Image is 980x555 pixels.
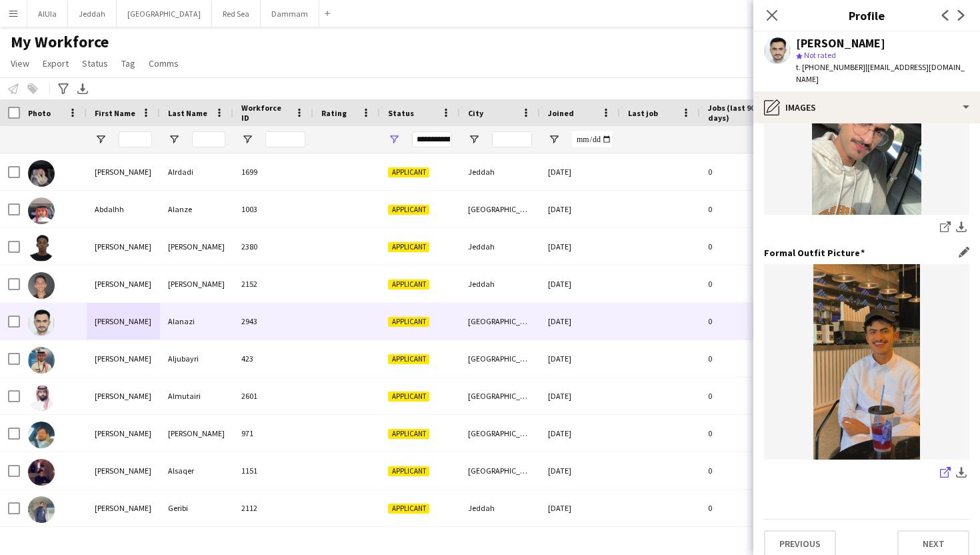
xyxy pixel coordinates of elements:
div: [GEOGRAPHIC_DATA] [460,340,540,377]
span: Applicant [388,242,429,252]
div: [PERSON_NAME] [87,228,160,265]
div: 0 [700,340,787,377]
div: [PERSON_NAME] [87,415,160,452]
div: 1699 [233,153,313,190]
button: Open Filter Menu [468,133,480,145]
div: Alrdadi [160,153,233,190]
div: [PERSON_NAME] [87,265,160,302]
span: Photo [28,108,51,118]
div: [DATE] [540,415,620,452]
app-action-btn: Advanced filters [55,81,71,97]
div: 1151 [233,452,313,489]
span: Jobs (last 90 days) [708,103,763,123]
div: [DATE] [540,340,620,377]
div: [GEOGRAPHIC_DATA] [460,452,540,489]
span: Applicant [388,392,429,402]
div: 2380 [233,228,313,265]
img: Abdulaziz Aljubayri [28,347,55,374]
span: | [EMAIL_ADDRESS][DOMAIN_NAME] [796,62,965,84]
span: Status [82,57,108,69]
div: Aljubayri [160,340,233,377]
div: Almutairi [160,378,233,414]
button: Open Filter Menu [241,133,253,145]
div: 2601 [233,378,313,414]
span: Applicant [388,280,429,290]
span: Applicant [388,466,429,476]
div: 0 [700,303,787,340]
div: [DATE] [540,191,620,227]
span: Tag [121,57,135,69]
div: Jeddah [460,265,540,302]
img: Abdellah Ali Mohammed [28,235,55,261]
span: Applicant [388,317,429,327]
button: [GEOGRAPHIC_DATA] [117,1,212,27]
div: 0 [700,378,787,414]
input: Workforce ID Filter Input [265,131,305,147]
span: My Workforce [11,32,109,52]
div: Jeddah [460,228,540,265]
div: Images [753,91,980,123]
span: Applicant [388,504,429,514]
app-action-btn: Export XLSX [75,81,91,97]
div: [GEOGRAPHIC_DATA] [460,191,540,227]
span: City [468,108,483,118]
div: [GEOGRAPHIC_DATA] [460,303,540,340]
div: 2112 [233,490,313,526]
a: Tag [116,55,141,72]
div: [GEOGRAPHIC_DATA] [460,415,540,452]
button: Open Filter Menu [388,133,400,145]
h3: Profile [753,7,980,24]
div: 2152 [233,265,313,302]
button: Jeddah [68,1,117,27]
input: Last Name Filter Input [192,131,225,147]
div: 1003 [233,191,313,227]
div: [DATE] [540,303,620,340]
button: Open Filter Menu [548,133,560,145]
a: Comms [143,55,184,72]
div: Abdalhh [87,191,160,227]
img: Abdulaziz Alqarni [28,422,55,448]
div: [PERSON_NAME] [160,415,233,452]
span: Applicant [388,429,429,439]
div: Alanze [160,191,233,227]
div: [DATE] [540,452,620,489]
div: 0 [700,452,787,489]
div: [PERSON_NAME] [87,153,160,190]
div: [PERSON_NAME] [160,265,233,302]
div: [DATE] [540,490,620,526]
span: Applicant [388,167,429,177]
button: Red Sea [212,1,261,27]
div: Jeddah [460,153,540,190]
div: 0 [700,228,787,265]
div: [PERSON_NAME] [87,490,160,526]
div: 2943 [233,303,313,340]
a: Export [37,55,74,72]
div: [PERSON_NAME] [160,228,233,265]
span: View [11,57,29,69]
a: View [5,55,35,72]
span: Joined [548,108,574,118]
div: [DATE] [540,378,620,414]
span: t. [PHONE_NUMBER] [796,62,865,72]
a: Status [77,55,113,72]
div: [PERSON_NAME] [87,452,160,489]
button: AlUla [27,1,68,27]
span: Rating [321,108,347,118]
div: 0 [700,415,787,452]
div: 423 [233,340,313,377]
div: Alsaqer [160,452,233,489]
div: [PERSON_NAME] [87,340,160,377]
div: [GEOGRAPHIC_DATA] [460,378,540,414]
div: Geribi [160,490,233,526]
img: Abdulaziz Alanazi [28,310,55,336]
div: Jeddah [460,490,540,526]
input: City Filter Input [492,131,532,147]
button: Dammam [261,1,319,27]
div: 0 [700,490,787,526]
img: Abdulaziz Ahmed [28,272,55,299]
img: Abdulaziz Alsaqer [28,459,55,486]
span: Applicant [388,354,429,364]
div: 0 [700,265,787,302]
input: Joined Filter Input [572,131,612,147]
button: Open Filter Menu [168,133,180,145]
